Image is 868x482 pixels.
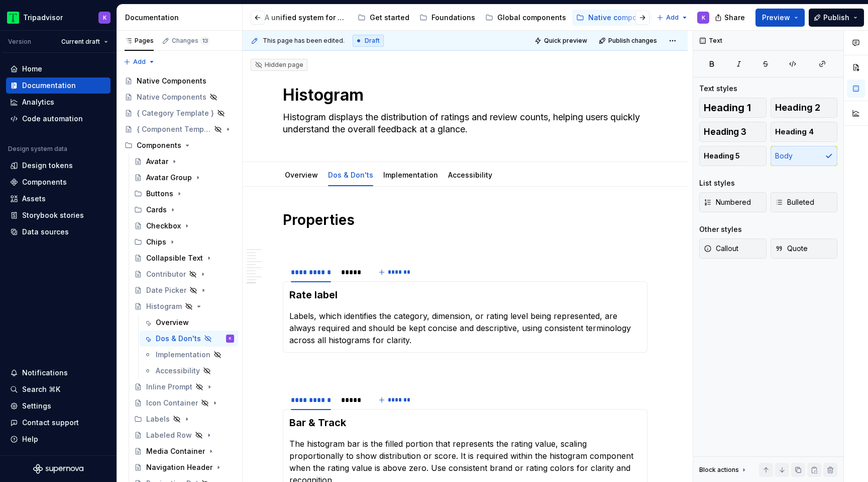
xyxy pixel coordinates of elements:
button: Preview [755,9,805,27]
div: Other styles [699,224,742,234]
div: Implementation [156,350,210,360]
button: Heading 1 [699,98,767,118]
a: Foundations [415,10,479,26]
button: Quote [771,238,838,259]
div: K [229,334,232,344]
button: Heading 2 [771,98,838,118]
a: Icon Container [130,395,238,411]
a: Navigation Header [130,459,238,475]
div: Hidden page [255,61,303,69]
h3: Bar & Track [289,416,641,430]
span: Quick preview [544,37,587,45]
div: Labels [130,411,238,427]
span: 13 [200,37,209,45]
span: Publish changes [608,37,657,45]
textarea: Histogram displays the distribution of ratings and review counts, helping users quickly understan... [281,109,645,137]
div: Code automation [22,114,83,124]
div: A unified system for every journey. [265,13,348,23]
div: Components [22,177,67,187]
div: Contributor [146,269,186,279]
div: Get started [370,13,409,23]
div: Inline Prompt [146,382,192,392]
div: Avatar Group [146,173,192,183]
div: Tripadvisor [23,13,63,23]
div: List styles [699,178,735,188]
div: Media Container [146,446,205,456]
div: Components [137,140,181,150]
button: Bulleted [771,192,838,212]
a: Storybook stories [6,207,111,223]
div: Chips [130,234,238,250]
div: { Category Template } [137,108,214,118]
button: Numbered [699,192,767,212]
a: Design tokens [6,157,111,174]
div: Buttons [146,189,173,199]
a: A unified system for every journey. [249,10,352,26]
div: Page tree [249,8,652,28]
a: Collapsible Text [130,250,238,266]
a: Contributor [130,266,238,282]
a: Data sources [6,224,111,240]
h1: Properties [283,211,647,229]
button: Add [121,55,158,69]
button: TripadvisorK [2,7,115,28]
div: Accessibility [156,366,200,376]
div: Documentation [22,81,76,91]
span: Numbered [704,197,751,207]
div: Checkbox [146,221,181,231]
button: Heading 4 [771,122,838,142]
textarea: Histogram [281,83,645,107]
img: 0ed0e8b8-9446-497d-bad0-376821b19aa5.png [7,12,19,24]
div: Implementation [379,164,442,185]
div: Chips [146,237,166,247]
div: Contact support [22,418,79,428]
div: Navigation Header [146,462,212,472]
button: Add [654,11,691,25]
div: Histogram [146,301,182,311]
a: Accessibility [448,171,492,179]
span: Add [133,58,146,66]
a: Home [6,61,111,77]
div: Avatar [146,156,168,167]
div: Accessibility [444,164,496,185]
svg: Supernova Logo [33,464,83,474]
button: Current draft [57,35,113,49]
div: Storybook stories [22,210,84,220]
a: Accessibility [140,363,238,379]
div: Labels [146,414,170,424]
div: Overview [156,317,189,328]
div: Settings [22,401,51,411]
div: Buttons [130,186,238,202]
button: Heading 3 [699,122,767,142]
div: Documentation [125,13,238,23]
span: Quote [775,244,808,254]
span: Share [724,13,745,23]
a: Overview [140,314,238,331]
p: Labels, which identifies the category, dimension, or rating level being represented, are always r... [289,310,641,346]
span: Callout [704,244,738,254]
div: Components [121,137,238,153]
a: Analytics [6,94,111,110]
a: Implementation [383,171,438,179]
div: Global components [497,13,566,23]
button: Help [6,431,111,447]
div: Date Picker [146,285,186,295]
div: Search ⌘K [22,384,60,394]
span: Preview [762,13,790,23]
span: Add [666,14,679,22]
a: Native components [572,10,661,26]
a: Dos & Don'ts [328,171,373,179]
div: Dos & Don'ts [156,334,201,344]
div: Cards [146,205,167,215]
div: Block actions [699,463,748,477]
a: Native Components [121,89,238,105]
span: Draft [365,37,380,45]
span: Heading 1 [704,103,751,113]
a: Histogram [130,298,238,314]
span: Heading 4 [775,127,814,137]
div: Notifications [22,368,68,378]
div: Help [22,434,38,444]
button: Search ⌘K [6,381,111,397]
div: Version [8,38,31,46]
